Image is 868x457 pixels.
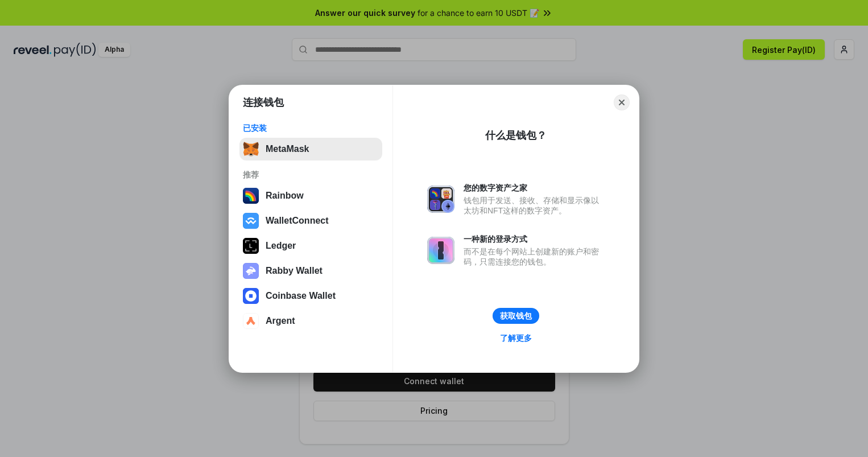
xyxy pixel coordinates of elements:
img: svg+xml,%3Csvg%20width%3D%22120%22%20height%3D%22120%22%20viewBox%3D%220%200%20120%20120%22%20fil... [243,188,259,204]
div: 钱包用于发送、接收、存储和显示像以太坊和NFT这样的数字资产。 [464,195,605,216]
div: Coinbase Wallet [266,291,336,301]
button: Rainbow [239,184,382,207]
button: Argent [239,310,382,332]
div: Rabby Wallet [266,266,323,276]
img: svg+xml,%3Csvg%20xmlns%3D%22http%3A%2F%2Fwww.w3.org%2F2000%2Fsvg%22%20fill%3D%22none%22%20viewBox... [427,186,454,213]
img: svg+xml,%3Csvg%20xmlns%3D%22http%3A%2F%2Fwww.w3.org%2F2000%2Fsvg%22%20fill%3D%22none%22%20viewBox... [243,263,259,279]
a: 了解更多 [493,331,539,345]
div: MetaMask [266,144,309,154]
div: 什么是钱包？ [485,129,547,142]
div: Argent [266,316,295,326]
button: WalletConnect [239,209,382,232]
h1: 连接钱包 [243,96,284,109]
button: Close [614,94,630,110]
div: Ledger [266,241,296,251]
button: Rabby Wallet [239,260,382,282]
div: WalletConnect [266,216,329,226]
button: Coinbase Wallet [239,285,382,307]
div: 您的数字资产之家 [464,183,605,193]
div: 已安装 [243,123,379,133]
img: svg+xml,%3Csvg%20xmlns%3D%22http%3A%2F%2Fwww.w3.org%2F2000%2Fsvg%22%20fill%3D%22none%22%20viewBox... [427,237,454,264]
img: svg+xml,%3Csvg%20width%3D%2228%22%20height%3D%2228%22%20viewBox%3D%220%200%2028%2028%22%20fill%3D... [243,313,259,329]
div: 一种新的登录方式 [464,234,605,244]
button: Ledger [239,234,382,257]
div: 获取钱包 [500,311,532,321]
div: Rainbow [266,191,304,201]
img: svg+xml,%3Csvg%20xmlns%3D%22http%3A%2F%2Fwww.w3.org%2F2000%2Fsvg%22%20width%3D%2228%22%20height%3... [243,238,259,254]
div: 而不是在每个网站上创建新的账户和密码，只需连接您的钱包。 [464,246,605,267]
div: 推荐 [243,170,379,180]
button: MetaMask [239,138,382,160]
img: svg+xml,%3Csvg%20fill%3D%22none%22%20height%3D%2233%22%20viewBox%3D%220%200%2035%2033%22%20width%... [243,141,259,157]
button: 获取钱包 [493,308,539,324]
img: svg+xml,%3Csvg%20width%3D%2228%22%20height%3D%2228%22%20viewBox%3D%220%200%2028%2028%22%20fill%3D... [243,288,259,304]
img: svg+xml,%3Csvg%20width%3D%2228%22%20height%3D%2228%22%20viewBox%3D%220%200%2028%2028%22%20fill%3D... [243,213,259,229]
div: 了解更多 [500,333,532,343]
